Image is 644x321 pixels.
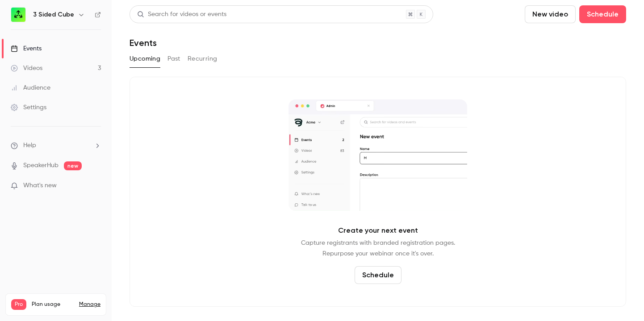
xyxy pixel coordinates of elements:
p: Capture registrants with branded registration pages. Repurpose your webinar once it's over. [301,238,455,259]
div: Audience [11,83,50,92]
div: Videos [11,64,42,73]
span: What's new [23,181,57,190]
p: Create your next event [338,225,418,236]
span: new [64,161,82,170]
div: Search for videos or events [137,10,226,19]
img: 3 Sided Cube [11,8,25,22]
button: Schedule [355,266,401,284]
div: Events [11,44,42,53]
button: Past [167,52,180,66]
button: Recurring [188,52,217,66]
iframe: Noticeable Trigger [90,182,101,190]
button: New video [525,5,576,23]
span: Plan usage [32,301,74,308]
button: Schedule [579,5,626,23]
a: Manage [79,301,100,308]
div: Settings [11,103,46,112]
h6: 3 Sided Cube [33,10,74,19]
li: help-dropdown-opener [11,141,101,150]
h1: Events [130,37,157,48]
span: Pro [11,299,26,310]
span: Help [23,141,36,150]
a: SpeakerHub [23,161,59,170]
button: Upcoming [130,52,160,66]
